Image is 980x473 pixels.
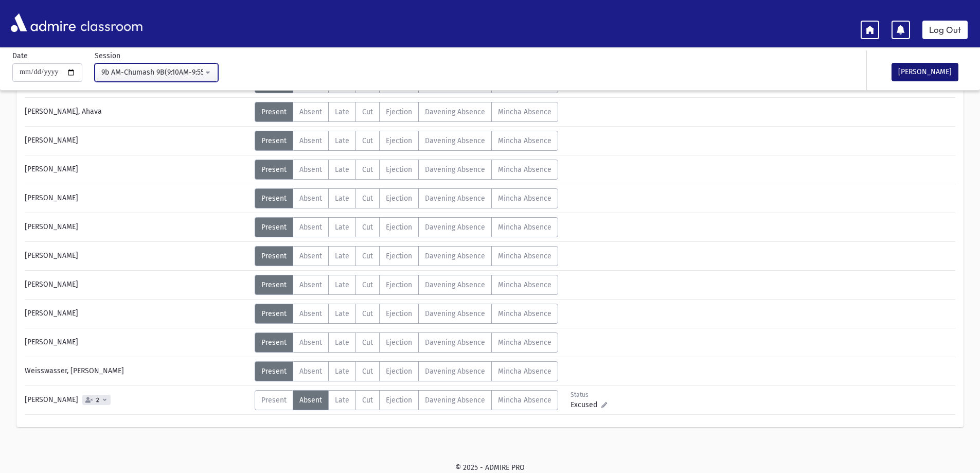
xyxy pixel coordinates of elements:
[20,131,255,151] div: [PERSON_NAME]
[299,367,322,376] span: Absent
[386,194,412,203] span: Ejection
[20,361,255,381] div: Weisswasser, [PERSON_NAME]
[255,390,558,410] div: AttTypes
[261,367,287,376] span: Present
[78,9,143,37] span: classroom
[425,223,485,232] span: Davening Absence
[386,136,412,145] span: Ejection
[362,367,373,376] span: Cut
[335,309,349,318] span: Late
[95,50,120,61] label: Session
[20,332,255,353] div: [PERSON_NAME]
[362,396,373,405] span: Cut
[362,136,373,145] span: Cut
[362,108,373,116] span: Cut
[94,397,101,404] span: 2
[261,223,287,232] span: Present
[498,194,551,203] span: Mincha Absence
[335,281,349,289] span: Late
[425,367,485,376] span: Davening Absence
[892,63,958,81] button: [PERSON_NAME]
[498,108,551,116] span: Mincha Absence
[425,281,485,289] span: Davening Absence
[261,396,287,405] span: Present
[335,367,349,376] span: Late
[362,223,373,232] span: Cut
[101,67,203,78] div: 9b AM-Chumash 9B(9:10AM-9:55AM)
[425,252,485,260] span: Davening Absence
[386,108,412,116] span: Ejection
[255,332,558,353] div: AttTypes
[425,165,485,174] span: Davening Absence
[20,246,255,266] div: [PERSON_NAME]
[255,304,558,324] div: AttTypes
[299,136,322,145] span: Absent
[20,217,255,237] div: [PERSON_NAME]
[498,252,551,260] span: Mincha Absence
[261,281,287,289] span: Present
[386,252,412,260] span: Ejection
[20,390,255,410] div: [PERSON_NAME]
[335,223,349,232] span: Late
[335,136,349,145] span: Late
[20,102,255,122] div: [PERSON_NAME], Ahava
[255,102,558,122] div: AttTypes
[425,194,485,203] span: Davening Absence
[335,194,349,203] span: Late
[95,63,218,82] button: 9b AM-Chumash 9B(9:10AM-9:55AM)
[362,338,373,347] span: Cut
[922,21,968,39] a: Log Out
[386,223,412,232] span: Ejection
[20,304,255,324] div: [PERSON_NAME]
[299,223,322,232] span: Absent
[299,281,322,289] span: Absent
[299,396,322,405] span: Absent
[335,108,349,116] span: Late
[386,165,412,174] span: Ejection
[425,136,485,145] span: Davening Absence
[498,223,551,232] span: Mincha Absence
[425,309,485,318] span: Davening Absence
[261,309,287,318] span: Present
[261,165,287,174] span: Present
[255,217,558,237] div: AttTypes
[425,108,485,116] span: Davening Absence
[335,396,349,405] span: Late
[425,338,485,347] span: Davening Absence
[498,338,551,347] span: Mincha Absence
[255,131,558,151] div: AttTypes
[299,252,322,260] span: Absent
[386,281,412,289] span: Ejection
[362,194,373,203] span: Cut
[20,160,255,180] div: [PERSON_NAME]
[20,188,255,208] div: [PERSON_NAME]
[299,309,322,318] span: Absent
[386,396,412,405] span: Ejection
[425,396,485,405] span: Davening Absence
[362,252,373,260] span: Cut
[498,367,551,376] span: Mincha Absence
[362,281,373,289] span: Cut
[261,108,287,116] span: Present
[386,367,412,376] span: Ejection
[498,281,551,289] span: Mincha Absence
[498,309,551,318] span: Mincha Absence
[335,252,349,260] span: Late
[386,309,412,318] span: Ejection
[335,165,349,174] span: Late
[335,338,349,347] span: Late
[386,338,412,347] span: Ejection
[255,275,558,295] div: AttTypes
[299,165,322,174] span: Absent
[498,165,551,174] span: Mincha Absence
[261,252,287,260] span: Present
[498,136,551,145] span: Mincha Absence
[362,165,373,174] span: Cut
[255,188,558,208] div: AttTypes
[255,160,558,180] div: AttTypes
[362,309,373,318] span: Cut
[16,462,964,473] div: © 2025 - ADMIRE PRO
[571,399,601,410] span: Excused
[20,275,255,295] div: [PERSON_NAME]
[12,50,28,61] label: Date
